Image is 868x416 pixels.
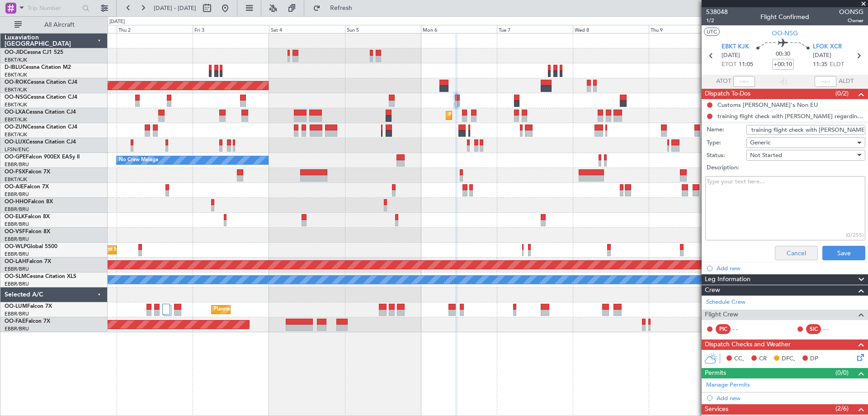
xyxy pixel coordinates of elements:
span: Not Started [750,151,782,159]
a: OO-LUXCessna Citation CJ4 [5,139,76,145]
span: [DATE] - [DATE] [154,4,196,12]
a: EBBR/BRU [5,236,29,243]
a: Manage Permits [706,381,750,390]
div: [DATE] [109,18,125,26]
span: Flight Crew [705,310,738,320]
div: SIC [806,324,821,334]
span: [DATE] [722,51,740,60]
div: Wed 8 [573,25,649,33]
div: - - [733,325,753,333]
a: EBBR/BRU [5,281,29,287]
a: OO-LXACessna Citation CJ4 [5,110,76,115]
span: LFOK XCR [813,43,842,52]
span: Leg Information [705,274,750,285]
span: OO-NSG [772,29,798,38]
input: Trip Number [28,1,80,15]
span: OO-LUM [5,304,27,309]
span: 00:30 [776,50,790,59]
a: OO-WLPGlobal 5500 [5,244,57,249]
span: OO-ZUN [5,124,27,130]
span: Crew [705,285,720,296]
div: No Crew Malaga [119,153,158,167]
span: OO-WLP [5,244,27,249]
span: ATOT [716,77,731,86]
a: OO-ZUNCessna Citation CJ4 [5,124,77,130]
a: OO-ELKFalcon 8X [5,214,50,220]
span: 1/2 [706,17,728,24]
a: EBBR/BRU [5,311,29,317]
a: OO-VSFFalcon 8X [5,229,50,234]
a: EBBR/BRU [5,266,29,273]
span: Dispatch To-Dos [705,89,750,99]
span: OO-ROK [5,80,27,85]
button: Cancel [775,246,818,260]
div: - - [823,325,844,333]
span: OO-LAH [5,259,26,264]
div: PIC [716,324,731,334]
div: Thu 9 [649,25,725,33]
span: [DATE] [813,51,831,60]
a: EBKT/KJK [5,131,27,138]
span: OO-FAE [5,319,25,324]
span: OO-GPE [5,154,26,160]
div: (0/255) [846,231,863,239]
div: Sun 5 [345,25,421,33]
a: EBBR/BRU [5,221,29,228]
span: Services [705,404,728,415]
a: OO-FAEFalcon 7X [5,319,50,324]
a: EBBR/BRU [5,251,29,258]
span: D-IBLU [5,65,22,70]
span: CC, [734,354,744,363]
a: EBKT/KJK [5,101,27,108]
a: EBKT/KJK [5,176,27,183]
span: OO-HHO [5,199,28,205]
div: Thu 2 [117,25,193,33]
span: EBKT KJK [722,43,749,52]
div: Mon 6 [421,25,497,33]
button: Save [822,246,865,260]
span: Refresh [322,5,360,11]
a: OO-SLMCessna Citation XLS [5,274,76,279]
a: EBBR/BRU [5,325,29,332]
a: D-IBLUCessna Citation M2 [5,65,71,70]
span: 538048 [706,7,728,17]
span: ETOT [722,60,736,69]
span: CR [759,354,767,363]
a: EBKT/KJK [5,86,27,93]
a: EBKT/KJK [5,72,27,78]
span: OO-LUX [5,139,26,145]
button: UTC [704,28,720,36]
span: OO-FSX [5,169,25,175]
span: Dispatch Checks and Weather [705,339,791,350]
span: (0/0) [835,368,849,378]
span: (0/2) [835,89,849,98]
a: OO-ROKCessna Citation CJ4 [5,80,77,85]
span: OONSG [839,7,863,17]
span: OO-NSG [5,95,27,100]
label: Type: [707,139,746,148]
a: EBBR/BRU [5,161,29,168]
span: Owner [839,17,863,24]
a: OO-GPEFalcon 900EX EASy II [5,154,80,160]
input: --:-- [733,76,755,87]
a: OO-JIDCessna CJ1 525 [5,50,63,55]
span: DFC, [782,354,795,363]
div: Planned Maint Milan (Linate) [80,243,145,257]
span: OO-JID [5,50,24,55]
div: Planned Maint Kortrijk-[GEOGRAPHIC_DATA] [448,109,554,122]
span: ELDT [830,60,844,69]
div: Customs [PERSON_NAME]'s Non EU [717,101,818,109]
span: OO-VSF [5,229,25,234]
span: OO-ELK [5,214,25,220]
span: DP [810,354,818,363]
a: EBBR/BRU [5,191,29,198]
a: OO-HHOFalcon 8X [5,199,53,205]
button: All Aircraft [10,18,98,32]
div: Tue 7 [497,25,573,33]
a: OO-FSXFalcon 7X [5,169,50,175]
a: EBKT/KJK [5,116,27,123]
div: Add new [717,394,863,402]
span: Generic [750,139,770,147]
a: EBBR/BRU [5,206,29,213]
a: EBKT/KJK [5,57,27,63]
